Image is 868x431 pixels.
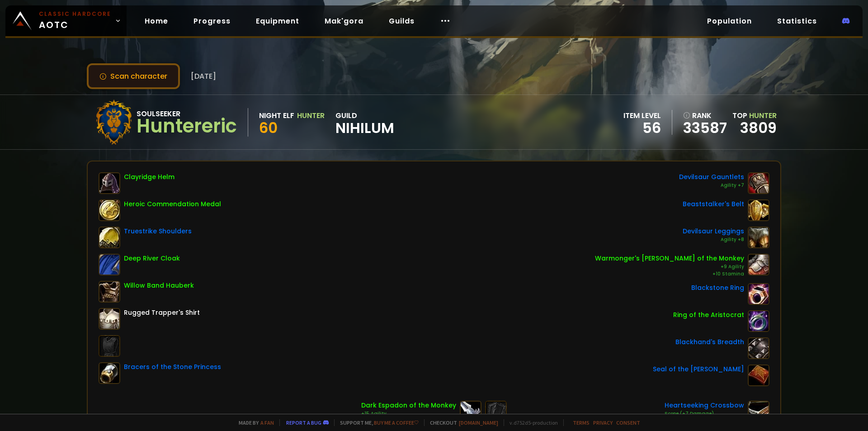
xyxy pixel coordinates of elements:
[87,63,180,89] button: Scan character
[595,254,744,263] div: Warmonger's [PERSON_NAME] of the Monkey
[748,401,769,422] img: item-13040
[259,118,278,138] span: 60
[233,419,274,426] span: Made by
[249,12,307,30] a: Equipment
[683,199,744,209] div: Beaststalker's Belt
[374,419,419,426] a: Buy me a coffee
[748,337,769,359] img: item-13965
[665,401,744,410] div: Heartseeking Crossbow
[459,419,498,426] a: [DOMAIN_NAME]
[424,419,498,426] span: Checkout
[732,110,777,121] div: Top
[39,10,111,18] small: Classic Hardcore
[191,71,216,82] span: [DATE]
[593,419,613,426] a: Privacy
[124,254,180,263] div: Deep River Cloak
[683,110,727,121] div: rank
[623,110,661,121] div: item level
[623,121,661,135] div: 56
[748,172,769,194] img: item-15063
[691,283,744,293] div: Blackstone Ring
[673,310,744,320] div: Ring of the Aristocrat
[39,10,111,32] span: AOTC
[186,12,238,30] a: Progress
[137,119,237,133] div: Huntereric
[99,281,120,303] img: item-15787
[653,365,744,374] div: Seal of the [PERSON_NAME]
[137,12,175,30] a: Home
[573,419,590,426] a: Terms
[504,419,558,426] span: v. d752d5 - production
[124,172,175,182] div: Clayridge Helm
[286,419,321,426] a: Report a bug
[99,199,120,221] img: item-15799
[124,281,194,290] div: Willow Band Hauberk
[748,283,769,305] img: item-17713
[748,310,769,332] img: item-12102
[675,337,744,347] div: Blackhand's Breadth
[683,227,744,236] div: Devilsaur Leggings
[5,5,127,36] a: Classic HardcoreAOTC
[740,118,777,138] a: 3809
[124,199,221,209] div: Heroic Commendation Medal
[124,308,200,317] div: Rugged Trapper's Shirt
[595,263,744,270] div: +9 Agility
[99,308,120,330] img: item-148
[99,362,120,384] img: item-17714
[361,401,456,410] div: Dark Espadon of the Monkey
[99,227,120,248] img: item-12927
[335,121,394,135] span: Nihilum
[297,110,325,121] div: Hunter
[665,410,744,417] div: Scope (+7 Damage)
[616,419,640,426] a: Consent
[770,12,824,30] a: Statistics
[595,270,744,278] div: +10 Stamina
[679,172,744,182] div: Devilsaur Gauntlets
[335,110,394,135] div: guild
[683,121,727,135] a: 33587
[749,110,777,121] span: Hunter
[334,419,419,426] span: Support me,
[361,410,456,417] div: +15 Agility
[382,12,422,30] a: Guilds
[700,12,759,30] a: Population
[748,227,769,248] img: item-15062
[260,419,274,426] a: a fan
[317,12,371,30] a: Mak'gora
[124,227,192,236] div: Truestrike Shoulders
[124,362,221,372] div: Bracers of the Stone Princess
[679,182,744,189] div: Agility +7
[259,110,294,121] div: Night Elf
[460,401,481,422] img: item-15254
[748,365,769,386] img: item-13209
[683,236,744,243] div: Agility +8
[748,199,769,221] img: item-16680
[99,172,120,194] img: item-11913
[137,108,237,119] div: Soulseeker
[99,254,120,275] img: item-15789
[748,254,769,275] img: item-9962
